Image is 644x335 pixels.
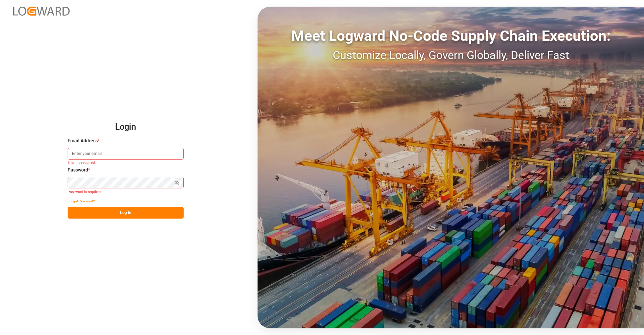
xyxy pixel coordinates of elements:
[258,25,644,47] div: Meet Logward No-Code Supply Chain Execution:
[68,190,184,196] small: Password is required.
[68,207,184,219] button: Log In
[68,116,184,138] h2: Login
[13,7,70,16] img: Logward_new_orange.png
[68,148,184,160] input: Enter your email
[68,137,98,144] span: Email Address
[68,167,88,173] span: Password
[68,161,184,167] small: Email is required.
[258,47,644,64] div: Customize Locally, Govern Globally, Deliver Fast
[68,195,95,207] button: Forgot Password?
